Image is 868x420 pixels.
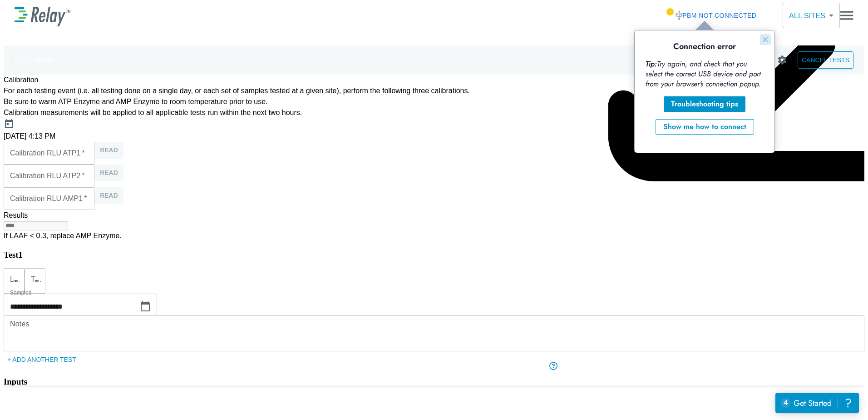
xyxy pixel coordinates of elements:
[4,131,864,142] p: [DATE] 4:13 PM
[672,7,760,24] button: PBM not connected
[4,230,864,241] p: If LAAF < 0.3, replace AMP Enzyme.
[10,290,31,296] label: Sampled
[635,30,774,153] iframe: tooltip
[70,10,112,21] p: ATP Testing
[676,10,682,20] img: Offline Icon
[840,7,853,24] img: Drawer Icon
[4,118,15,129] img: Calender Icon
[775,393,859,413] iframe: Resource center
[777,55,788,65] img: Settings Icon
[4,250,864,260] h3: Test 1
[682,10,756,21] span: PBM
[4,107,864,118] p: Calibration measurements will be applied to all applicable tests run within the next two hours.
[4,85,864,96] p: For each testing event (i.e. all testing done on a single day, or each set of samples tested at a...
[4,75,864,85] p: Calibration
[699,12,756,19] span: not connected
[4,96,864,107] p: Be sure to warm ATP Enzyme and AMP Enzyme to room temperature prior to use.
[15,55,53,65] p: CA Platform
[783,3,840,28] div: ALL SITES
[4,377,864,387] h3: Inputs
[112,10,199,21] p: Jeyhun [PERSON_NAME]
[770,48,794,72] button: Site setup
[798,51,853,69] button: CANCEL TESTS
[15,5,70,26] img: LuminUltra Relay
[4,294,140,319] input: Choose date, selected date is Aug 24, 2025
[4,351,80,368] button: + Add Another Test
[760,10,783,21] p: Group:
[4,210,864,221] p: Results
[840,7,853,24] button: Main menu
